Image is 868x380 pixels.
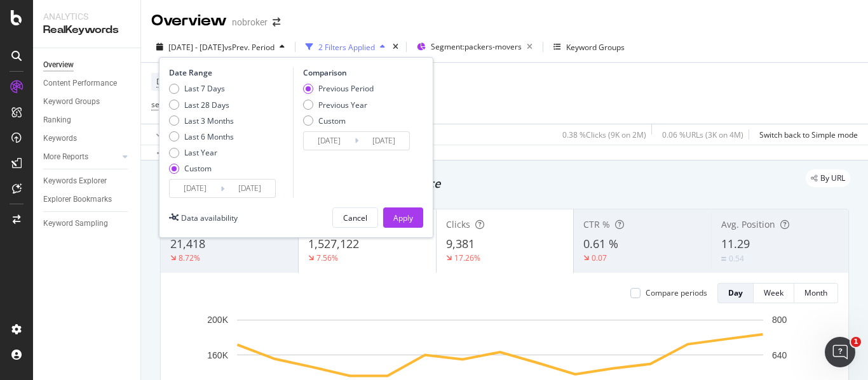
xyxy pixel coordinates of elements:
span: 11.29 [721,236,750,251]
div: Cancel [343,213,367,223]
div: Keywords Explorer [43,174,107,188]
button: Month [794,283,838,303]
text: 800 [772,315,787,325]
button: 2 Filters Applied [301,37,390,57]
div: 0.07 [592,252,607,263]
span: Device [156,76,180,87]
input: Start Date [304,132,355,150]
text: 160K [207,350,228,360]
a: Keywords [43,132,132,145]
div: Last Year [184,147,217,158]
div: RealKeywords [43,23,130,37]
span: 21,418 [170,236,205,251]
a: Overview [43,58,132,72]
span: Avg. Position [721,218,775,230]
div: Day [728,287,743,298]
div: Keyword Groups [566,42,625,53]
div: Previous Year [318,100,367,110]
div: Ranking [43,114,71,127]
button: Segment:packers-movers [412,37,538,57]
button: Keyword Groups [548,37,630,57]
div: Previous Period [318,83,374,94]
text: 200K [207,315,228,325]
a: More Reports [43,150,119,164]
div: Month [804,287,827,298]
div: Explorer Bookmarks [43,193,112,206]
div: Last 7 Days [169,83,234,94]
div: Content Performance [43,77,117,90]
button: Apply [151,124,188,145]
div: Last 7 Days [184,83,225,94]
div: Analytics [43,10,130,23]
a: Keyword Sampling [43,217,132,230]
div: Overview [151,10,227,32]
button: Switch back to Simple mode [754,124,858,145]
div: Keywords [43,132,77,145]
input: End Date [224,180,275,197]
input: End Date [358,132,409,150]
div: arrow-right-arrow-left [273,18,280,27]
span: 0.61 % [583,236,618,251]
iframe: Intercom live chat [825,337,855,367]
button: Day [717,283,754,303]
span: Segment: packers-movers [431,41,522,52]
div: 0.38 % Clicks ( 9K on 2M ) [562,129,646,140]
a: Keywords Explorer [43,174,132,188]
div: 8.72% [179,252,200,263]
div: Overview [43,58,74,72]
span: 1 [851,337,861,347]
span: seo [151,99,164,110]
input: Start Date [170,180,220,197]
div: 7.56% [316,252,338,263]
div: 0.54 [729,253,744,264]
div: Week [764,287,783,298]
a: Content Performance [43,77,132,90]
div: Last 6 Months [184,131,234,142]
div: Last Year [169,147,234,158]
div: Previous Year [303,100,374,110]
text: 640 [772,350,787,360]
span: 1,527,122 [308,236,359,251]
div: 17.26% [454,252,480,263]
span: [DATE] - [DATE] [168,42,224,53]
a: Explorer Bookmarks [43,193,132,206]
div: Compare periods [646,287,707,298]
div: Last 3 Months [184,115,234,126]
span: By URL [820,174,845,182]
div: Last 6 Months [169,131,234,142]
img: Equal [721,257,726,261]
div: More Reports [43,150,88,164]
div: Last 3 Months [169,115,234,126]
div: Last 28 Days [169,100,234,110]
button: Apply [383,207,423,228]
div: Last 28 Days [184,100,229,110]
span: vs Prev. Period [224,42,275,53]
div: Custom [303,115,374,126]
span: Clicks [446,218,470,230]
button: Week [754,283,794,303]
div: Apply [393,213,413,223]
div: Switch back to Simple mode [759,129,858,140]
div: 2 Filters Applied [318,42,375,53]
button: [DATE] - [DATE]vsPrev. Period [151,37,290,57]
div: Custom [184,163,212,174]
div: Date Range [169,67,290,78]
a: Ranking [43,114,132,127]
div: Keyword Sampling [43,217,108,230]
a: Keyword Groups [43,95,132,108]
div: legacy label [806,169,850,187]
div: Data availability [181,213,238,223]
div: Comparison [303,67,414,78]
div: Previous Period [303,83,374,94]
button: Cancel [332,207,378,228]
div: 0.06 % URLs ( 3K on 4M ) [662,129,743,140]
div: nobroker [232,16,268,29]
span: CTR % [583,218,610,230]
div: times [390,41,401,53]
div: Keyword Groups [43,95,100,108]
div: Custom [169,163,234,174]
span: 9,381 [446,236,475,251]
div: Custom [318,115,346,126]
